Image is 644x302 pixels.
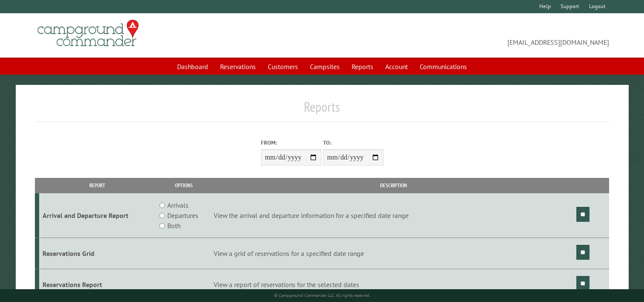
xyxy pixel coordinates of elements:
[212,269,575,300] td: View a report of reservations for the selected dates
[380,58,413,75] a: Account
[39,178,156,193] th: Report
[323,139,384,147] label: To:
[212,238,575,269] td: View a grid of reservations for a specified date range
[167,210,198,221] label: Departures
[274,293,370,298] small: © Campground Commander LLC. All rights reserved.
[35,17,141,50] img: Campground Commander
[346,58,378,75] a: Reports
[212,193,575,238] td: View the arrival and departure information for a specified date range
[172,58,213,75] a: Dashboard
[156,178,212,193] th: Options
[167,221,180,231] label: Both
[212,178,575,193] th: Description
[415,58,472,75] a: Communications
[39,238,156,269] td: Reservations Grid
[167,200,189,210] label: Arrivals
[322,23,610,47] span: [EMAIL_ADDRESS][DOMAIN_NAME]
[261,139,321,147] label: From:
[39,269,156,300] td: Reservations Report
[263,58,303,75] a: Customers
[35,99,609,122] h1: Reports
[215,58,261,75] a: Reservations
[39,193,156,238] td: Arrival and Departure Report
[305,58,345,75] a: Campsites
